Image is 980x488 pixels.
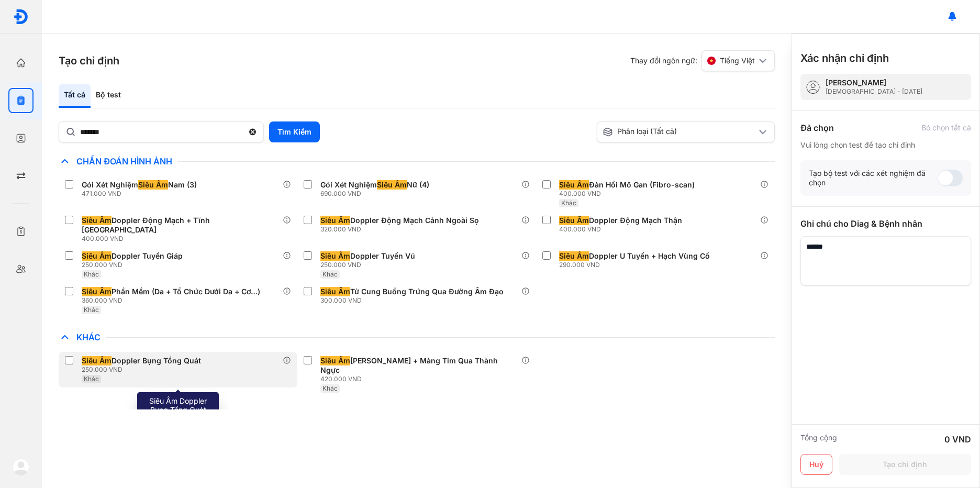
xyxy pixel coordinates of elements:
[322,270,338,278] span: Khác
[320,251,415,261] div: Doppler Tuyến Vú
[84,375,99,383] span: Khác
[320,180,429,190] div: Gói Xét Nghiệm Nữ (4)
[82,251,183,261] div: Doppler Tuyến Giáp
[82,287,260,296] div: Phần Mềm (Da + Tổ Chức Dưới Da + Cơ…)
[84,270,99,278] span: Khác
[84,306,99,314] span: Khác
[138,180,168,190] span: Siêu Âm
[320,251,350,261] span: Siêu Âm
[800,51,889,65] h3: Xác nhận chỉ định
[82,235,283,243] div: 400.000 VND
[561,199,576,207] span: Khác
[559,251,589,261] span: Siêu Âm
[82,180,197,190] div: Gói Xét Nghiệm Nam (3)
[559,216,589,225] span: Siêu Âm
[720,56,755,65] span: Tiếng Việt
[800,454,832,475] button: Huỷ
[71,156,177,167] span: Chẩn Đoán Hình Ảnh
[13,9,29,25] img: logo
[82,356,201,365] div: Doppler Bụng Tổng Quát
[82,287,112,296] span: Siêu Âm
[800,140,971,150] div: Vui lòng chọn test để tạo chỉ định
[559,180,589,190] span: Siêu Âm
[559,251,710,261] div: Doppler U Tuyến + Hạch Vùng Cổ
[91,84,126,108] div: Bộ test
[559,180,695,190] div: Đàn Hồi Mô Gan (Fibro-scan)
[809,169,938,187] div: Tạo bộ test với các xét nghiệm đã chọn
[559,225,686,234] div: 400.000 VND
[82,365,205,374] div: 250.000 VND
[269,121,320,142] button: Tìm Kiếm
[82,216,112,225] span: Siêu Âm
[320,261,419,269] div: 250.000 VND
[82,261,187,269] div: 250.000 VND
[320,375,521,383] div: 420.000 VND
[320,356,517,375] div: [PERSON_NAME] + Màng Tim Qua Thành Ngực
[59,53,119,68] h3: Tạo chỉ định
[320,287,504,296] div: Tử Cung Buồng Trứng Qua Đường Âm Đạo
[82,216,279,235] div: Doppler Động Mạch + Tĩnh [GEOGRAPHIC_DATA]
[320,216,350,225] span: Siêu Âm
[800,433,837,446] div: Tổng cộng
[320,356,350,365] span: Siêu Âm
[82,251,112,261] span: Siêu Âm
[559,190,699,198] div: 400.000 VND
[944,433,971,446] div: 0 VND
[320,225,483,234] div: 320.000 VND
[320,216,479,225] div: Doppler Động Mạch Cảnh Ngoài Sọ
[320,190,433,198] div: 690.000 VND
[603,127,756,137] div: Phân loại (Tất cả)
[322,384,338,392] span: Khác
[559,216,682,225] div: Doppler Động Mạch Thận
[800,121,834,134] div: Đã chọn
[826,87,922,96] div: [DEMOGRAPHIC_DATA] - [DATE]
[800,217,971,230] div: Ghi chú cho Diag & Bệnh nhân
[82,296,264,305] div: 360.000 VND
[82,356,112,365] span: Siêu Âm
[559,261,714,269] div: 290.000 VND
[320,296,508,305] div: 300.000 VND
[826,78,922,87] div: [PERSON_NAME]
[839,454,971,475] button: Tạo chỉ định
[13,459,29,475] img: logo
[71,332,106,342] span: Khác
[59,84,91,108] div: Tất cả
[377,180,407,190] span: Siêu Âm
[320,287,350,296] span: Siêu Âm
[921,123,971,132] div: Bỏ chọn tất cả
[630,50,775,71] div: Thay đổi ngôn ngữ:
[82,190,201,198] div: 471.000 VND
